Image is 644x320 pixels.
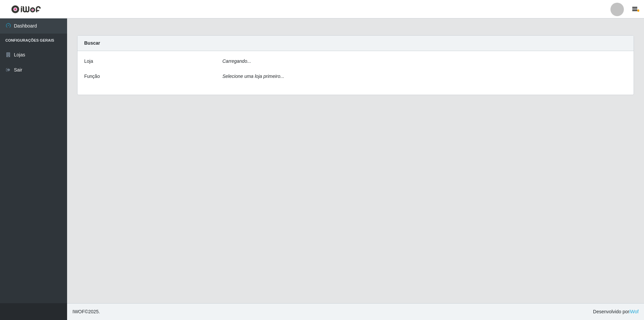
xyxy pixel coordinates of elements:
img: CoreUI Logo [11,5,41,13]
span: Desenvolvido por [593,308,639,315]
a: iWof [629,309,639,314]
label: Loja [84,58,93,65]
span: © 2025 . [72,308,100,315]
label: Função [84,73,100,80]
span: IWOF [72,309,85,314]
i: Selecione uma loja primeiro... [222,74,284,79]
strong: Buscar [84,40,100,46]
i: Carregando... [222,58,251,64]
